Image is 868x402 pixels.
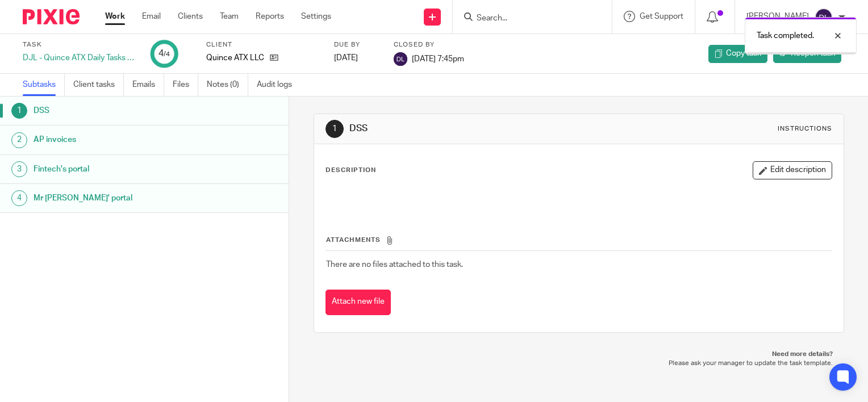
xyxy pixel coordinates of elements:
img: svg%3E [394,52,407,66]
span: Attachments [326,237,381,243]
label: Due by [334,40,379,49]
div: 3 [11,161,27,177]
a: Client tasks [73,74,124,96]
a: Reports [256,11,284,22]
div: DJL - Quince ATX Daily Tasks - [DATE] [23,52,136,64]
a: Notes (0) [207,74,248,96]
small: /4 [164,51,170,57]
div: 1 [325,120,344,138]
div: 2 [11,132,27,148]
a: Clients [178,11,203,22]
img: Pixie [23,9,80,24]
a: Settings [301,11,331,22]
img: svg%3E [815,8,833,26]
div: [DATE] [334,52,379,64]
a: Subtasks [23,74,65,96]
a: Email [142,11,161,22]
label: Task [23,40,136,49]
span: There are no files attached to this task. [326,261,463,269]
button: Edit description [753,161,832,179]
div: Instructions [778,124,832,133]
a: Work [105,11,125,22]
button: Attach new file [325,290,391,315]
h1: DSS [349,123,603,135]
p: Please ask your manager to update the task template. [325,359,833,368]
a: Audit logs [257,74,301,96]
div: 4 [158,47,170,60]
p: Quince ATX LLC [206,52,264,64]
h1: AP invoices [34,131,196,148]
div: 1 [11,103,27,119]
span: [DATE] 7:45pm [412,55,464,62]
p: Need more details? [325,350,833,359]
p: Description [325,166,376,175]
h1: Fintech's portal [34,161,196,178]
p: Task completed. [757,30,814,41]
label: Closed by [394,40,464,49]
label: Client [206,40,320,49]
a: Team [220,11,239,22]
a: Files [173,74,198,96]
h1: DSS [34,102,196,119]
h1: Mr [PERSON_NAME]' portal [34,190,196,207]
div: 4 [11,190,27,206]
a: Emails [132,74,164,96]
